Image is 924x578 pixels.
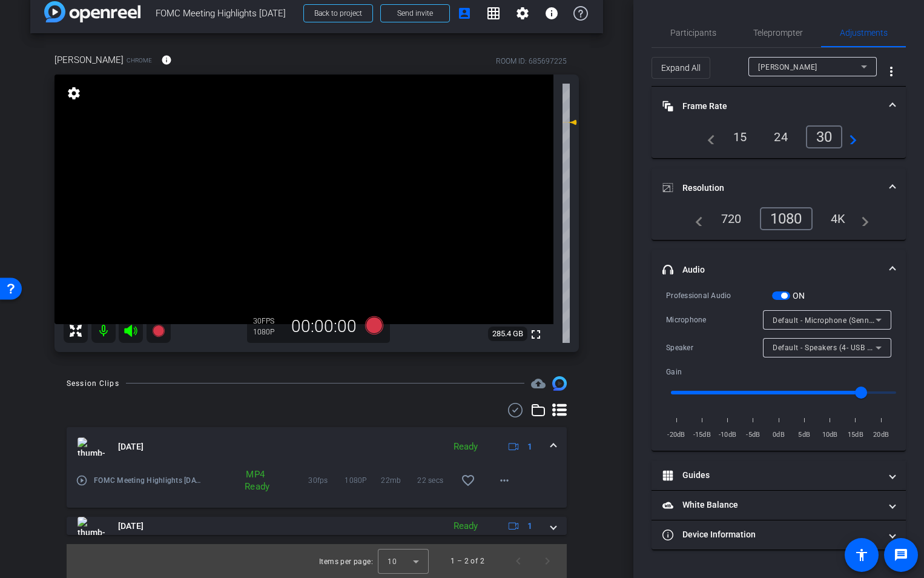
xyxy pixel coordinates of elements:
[457,6,472,21] mat-icon: account_box
[94,474,201,487] span: FOMC Meeting Highlights [DATE]-[PERSON_NAME]-2025-09-15-15-30-41-994-0
[44,1,140,22] img: app-logo
[666,366,772,378] div: Gain
[308,474,345,487] span: 30fps
[894,548,908,562] mat-icon: message
[527,440,532,453] span: 1
[67,466,567,508] div: thumb-nail[DATE]Ready1
[758,63,817,71] span: [PERSON_NAME]
[712,208,751,229] div: 720
[854,211,869,226] mat-icon: navigate_next
[283,316,365,337] div: 00:00:00
[652,461,906,490] mat-expansion-panel-header: Guides
[127,56,152,65] span: Chrome
[871,429,891,441] span: 20dB
[239,468,271,493] div: MP4 Ready
[854,548,869,562] mat-icon: accessibility
[65,86,82,101] mat-icon: settings
[652,491,906,520] mat-expansion-panel-header: White Balance
[397,8,433,18] span: Send invite
[486,6,501,21] mat-icon: grid_on
[67,377,119,390] div: Session Clips
[447,519,484,533] div: Ready
[790,290,805,302] label: ON
[531,376,546,391] span: Destinations for your clips
[662,182,880,194] mat-panel-title: Resolution
[701,130,715,144] mat-icon: navigate_before
[417,474,454,487] span: 22 secs
[118,440,144,453] span: [DATE]
[67,517,567,535] mat-expansion-panel-header: thumb-nail[DATE]Ready1
[768,429,789,441] span: 0dB
[806,125,843,148] div: 30
[840,28,888,37] span: Adjustments
[666,342,763,354] div: Speaker
[345,474,381,487] span: 1080P
[652,87,906,125] mat-expansion-panel-header: Frame Rate
[691,429,712,441] span: -15dB
[253,316,283,326] div: 30
[661,56,701,79] span: Expand All
[544,6,559,21] mat-icon: info
[760,207,813,230] div: 1080
[794,429,814,441] span: 5dB
[666,429,687,441] span: -20dB
[496,56,567,67] div: ROOM ID: 685697225
[822,208,855,229] div: 4K
[54,53,124,67] span: [PERSON_NAME]
[552,376,567,391] img: Session clips
[884,64,899,79] mat-icon: more_vert
[652,207,906,240] div: Resolution
[118,520,144,533] span: [DATE]
[76,474,88,487] mat-icon: play_circle_outline
[78,437,105,456] img: thumb-nail
[497,473,512,488] mat-icon: more_horiz
[253,327,283,337] div: 1080P
[488,327,527,341] span: 285.4 GB
[662,100,880,113] mat-panel-title: Frame Rate
[652,125,906,158] div: Frame Rate
[450,555,484,567] div: 1 – 2 of 2
[820,429,840,441] span: 10dB
[504,546,533,576] button: Previous page
[652,289,906,451] div: Audio
[743,429,764,441] span: -5dB
[78,517,105,535] img: thumb-nail
[688,211,703,226] mat-icon: navigate_before
[533,546,562,576] button: Next page
[314,9,362,18] span: Back to project
[303,4,373,22] button: Back to project
[161,55,172,65] mat-icon: info
[380,4,450,22] button: Send invite
[666,290,772,302] div: Professional Audio
[262,317,274,325] span: FPS
[662,528,880,541] mat-panel-title: Device Information
[765,127,797,147] div: 24
[845,429,866,441] span: 15dB
[447,440,484,454] div: Ready
[652,168,906,207] mat-expansion-panel-header: Resolution
[652,520,906,550] mat-expansion-panel-header: Device Information
[652,250,906,289] mat-expansion-panel-header: Audio
[662,469,880,482] mat-panel-title: Guides
[652,57,710,79] button: Expand All
[319,556,373,568] div: Items per page:
[531,376,546,391] mat-icon: cloud_upload
[515,6,530,21] mat-icon: settings
[877,57,906,86] button: More Options for Adjustments Panel
[529,327,543,342] mat-icon: fullscreen
[156,1,296,25] span: FOMC Meeting Highlights [DATE]
[753,28,803,37] span: Teleprompter
[670,28,716,37] span: Participants
[461,473,475,488] mat-icon: favorite_border
[666,314,763,326] div: Microphone
[718,429,738,441] span: -10dB
[563,115,577,130] mat-icon: 14 dB
[842,130,857,144] mat-icon: navigate_next
[381,474,417,487] span: 22mb
[527,520,532,533] span: 1
[67,427,567,466] mat-expansion-panel-header: thumb-nail[DATE]Ready1
[662,499,880,511] mat-panel-title: White Balance
[724,127,756,147] div: 15
[662,264,880,276] mat-panel-title: Audio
